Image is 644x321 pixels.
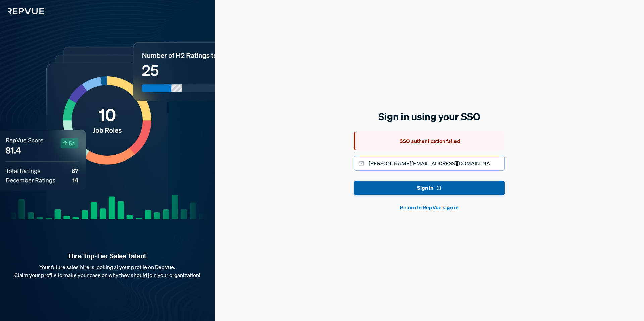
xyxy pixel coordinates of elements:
input: Email address [354,156,505,171]
button: Return to RepVue sign in [354,203,505,211]
p: Your future sales hire is looking at your profile on RepVue. Claim your profile to make your case... [11,263,204,279]
button: Sign In [354,181,505,196]
strong: Hire Top-Tier Sales Talent [11,252,204,260]
div: SSO authentication failed [354,132,505,150]
h5: Sign in using your SSO [354,110,505,124]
